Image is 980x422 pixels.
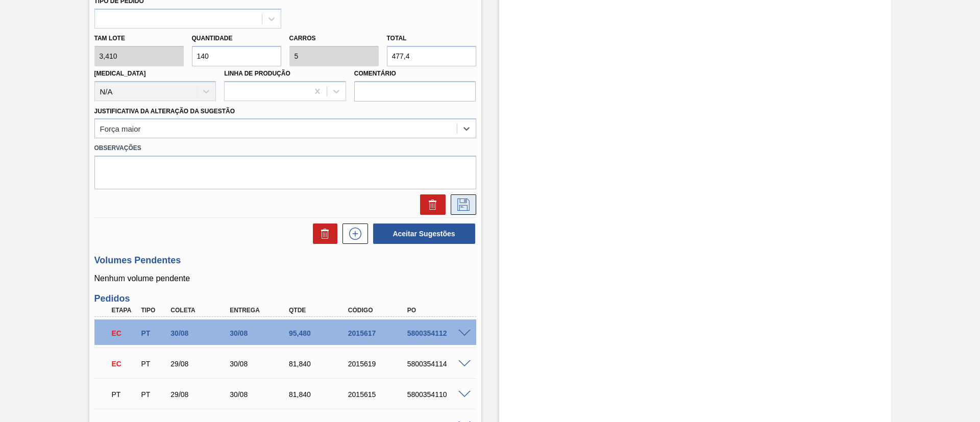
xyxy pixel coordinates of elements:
[286,329,353,337] div: 95,480
[354,66,476,81] label: Comentário
[109,383,140,406] div: Pedido em Trânsito
[112,329,137,337] p: EC
[405,307,471,314] div: PO
[94,108,235,115] label: Justificativa da Alteração da Sugestão
[405,329,471,337] div: 5800354112
[368,222,476,245] div: Aceitar Sugestões
[286,390,353,399] div: 81,840
[405,360,471,368] div: 5800354114
[94,70,146,77] label: [MEDICAL_DATA]
[415,194,446,215] div: Excluir Sugestão
[224,70,290,77] label: Linha de Produção
[94,274,476,283] p: Nenhum volume pendente
[227,329,293,337] div: 30/08/2025
[346,360,412,368] div: 2015619
[94,31,184,46] label: Tam lote
[168,390,234,399] div: 29/08/2025
[109,322,140,344] div: Em Cancelamento
[168,329,234,337] div: 30/08/2025
[94,293,476,304] h3: Pedidos
[168,307,234,314] div: Coleta
[308,224,337,244] div: Excluir Sugestões
[346,329,412,337] div: 2015617
[192,35,233,42] label: Quantidade
[286,307,353,314] div: Qtde
[94,141,476,156] label: Observações
[94,255,476,266] h3: Volumes Pendentes
[373,224,475,244] button: Aceitar Sugestões
[168,360,234,368] div: 29/08/2025
[100,125,141,133] div: Força maior
[109,353,140,375] div: Em Cancelamento
[337,224,368,244] div: Nova sugestão
[405,390,471,399] div: 5800354110
[286,360,353,368] div: 81,840
[346,307,412,314] div: Código
[109,307,140,314] div: Etapa
[346,390,412,399] div: 2015615
[289,35,316,42] label: Carros
[446,194,476,215] div: Salvar Sugestão
[112,360,137,368] p: EC
[138,390,169,399] div: Pedido de Transferência
[138,307,169,314] div: Tipo
[227,360,293,368] div: 30/08/2025
[387,35,407,42] label: Total
[112,390,137,399] p: PT
[227,390,293,399] div: 30/08/2025
[227,307,293,314] div: Entrega
[138,360,169,368] div: Pedido de Transferência
[138,329,169,337] div: Pedido de Transferência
